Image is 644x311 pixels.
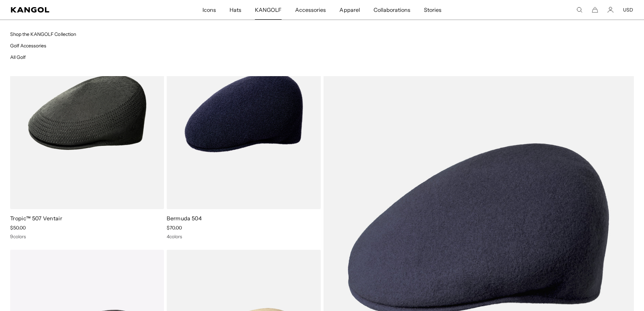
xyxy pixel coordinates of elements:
a: Bermuda 504 [167,215,202,222]
a: All Golf [10,54,26,60]
summary: Search here [576,7,582,13]
div: 4 colors [167,234,320,240]
span: $50.00 [10,225,26,231]
button: Cart [592,7,598,13]
span: $70.00 [167,225,182,231]
a: Account [607,7,614,13]
img: Bermuda 504 [167,16,320,209]
a: Kangol [11,7,134,13]
div: 9 colors [10,234,164,240]
img: Tropic™ 507 Ventair [10,16,164,209]
a: Shop the KANGOLF Collection [10,31,76,37]
button: USD [623,7,633,13]
a: Tropic™ 507 Ventair [10,215,62,222]
a: Golf Accessories [10,43,46,49]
